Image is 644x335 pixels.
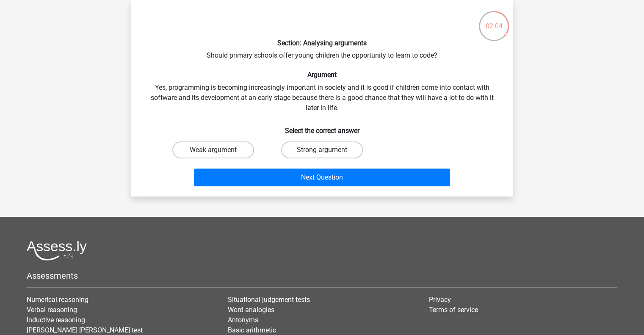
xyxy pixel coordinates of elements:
a: Basic arithmetic [228,326,276,334]
label: Weak argument [172,141,254,158]
button: Next Question [194,169,450,186]
a: Privacy [429,296,451,304]
label: Strong argument [281,141,363,158]
h6: Select the correct answer [145,120,500,135]
h6: Argument [145,71,500,79]
img: Assessly logo [27,241,87,260]
div: Should primary schools offer young children the opportunity to learn to code? Yes, programming is... [135,7,510,190]
a: Antonyms [228,316,258,324]
div: 02:04 [478,10,510,31]
a: Situational judgement tests [228,296,310,304]
a: Terms of service [429,306,478,314]
a: Verbal reasoning [27,306,77,314]
h6: Section: Analysing arguments [145,39,500,47]
a: [PERSON_NAME] [PERSON_NAME] test [27,326,143,334]
a: Word analogies [228,306,274,314]
h5: Assessments [27,271,617,281]
a: Numerical reasoning [27,296,88,304]
a: Inductive reasoning [27,316,85,324]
